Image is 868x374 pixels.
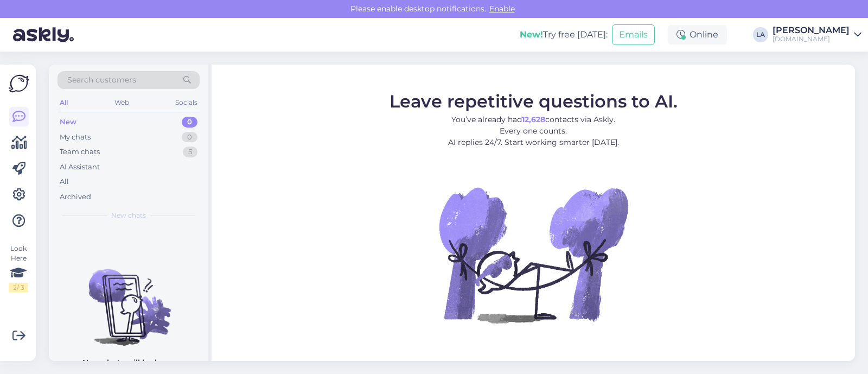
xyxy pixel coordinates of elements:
[173,96,200,110] div: Socials
[9,283,28,293] div: 2 / 3
[58,96,70,110] div: All
[49,250,208,347] img: No chats
[60,162,100,173] div: AI Assistant
[520,28,608,41] div: Try free [DATE]:
[9,73,29,94] img: Askly Logo
[111,211,146,220] span: New chats
[753,27,768,42] div: LA
[436,157,631,352] img: No Chat active
[486,4,518,14] span: Enable
[67,74,136,86] span: Search customers
[82,357,175,369] p: New chats will be here.
[182,132,197,143] div: 0
[60,176,69,187] div: All
[773,26,861,43] a: [PERSON_NAME][DOMAIN_NAME]
[60,147,100,157] div: Team chats
[668,25,727,45] div: Online
[522,115,545,124] b: 12,628
[60,132,91,143] div: My chats
[9,244,28,293] div: Look Here
[182,117,197,128] div: 0
[112,96,131,110] div: Web
[60,192,91,202] div: Archived
[390,114,678,148] p: You’ve already had contacts via Askly. Every one counts. AI replies 24/7. Start working smarter [...
[612,24,655,45] button: Emails
[390,91,678,112] span: Leave repetitive questions to AI.
[773,35,850,43] div: [DOMAIN_NAME]
[773,26,850,35] div: [PERSON_NAME]
[520,29,543,40] b: New!
[183,147,197,157] div: 5
[60,117,76,128] div: New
